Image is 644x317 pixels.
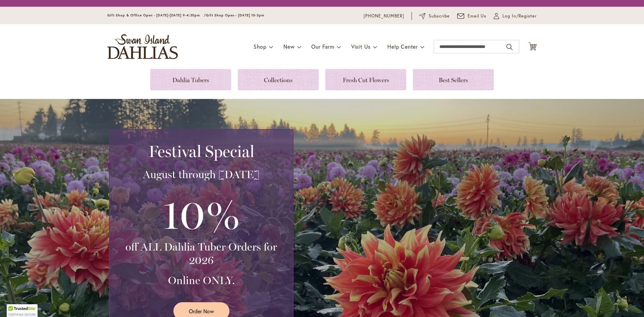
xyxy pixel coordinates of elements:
[419,13,450,19] a: Subscribe
[189,307,214,315] span: Order Now
[364,13,404,19] a: [PHONE_NUMBER]
[107,13,206,17] span: Gift Shop & Office Open - [DATE]-[DATE] 9-4:30pm /
[206,13,264,17] span: Gift Shop Open - [DATE] 10-3pm
[457,13,487,19] a: Email Us
[494,13,537,19] a: Log In/Register
[118,168,285,181] h3: August through [DATE]
[118,274,285,287] h3: Online ONLY.
[387,43,418,50] span: Help Center
[283,43,294,50] span: New
[254,43,267,50] span: Shop
[506,42,513,52] button: Search
[118,188,285,240] h3: 10%
[107,34,178,59] a: store logo
[311,43,334,50] span: Our Farm
[118,142,285,161] h2: Festival Special
[118,240,285,267] h3: off ALL Dahlia Tuber Orders for 2026
[429,13,450,19] span: Subscribe
[7,304,38,317] div: TrustedSite Certified
[351,43,371,50] span: Visit Us
[502,13,537,19] span: Log In/Register
[468,13,487,19] span: Email Us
